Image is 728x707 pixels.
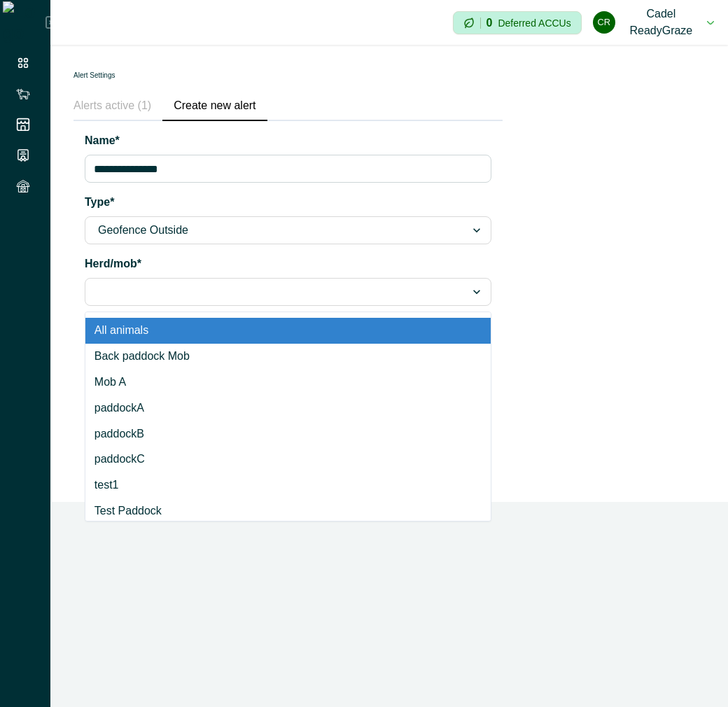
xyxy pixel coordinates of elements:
[85,447,491,472] div: paddockC
[85,395,491,421] div: paddockA
[486,17,493,29] p: 0
[73,92,162,121] button: Alerts active (1)
[3,1,45,43] img: Logo
[85,318,491,344] div: All animals
[85,132,483,149] label: Name*
[73,70,115,80] p: Alert Settings
[498,17,570,28] p: Deferred ACCUs
[85,421,491,447] div: paddockB
[85,370,491,395] div: Mob A
[85,255,483,272] label: Herd/mob*
[85,498,491,524] div: Test Paddock
[85,194,483,211] label: Type*
[85,344,491,370] div: Back paddock Mob
[85,472,491,498] div: test1
[162,92,267,121] button: Create new alert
